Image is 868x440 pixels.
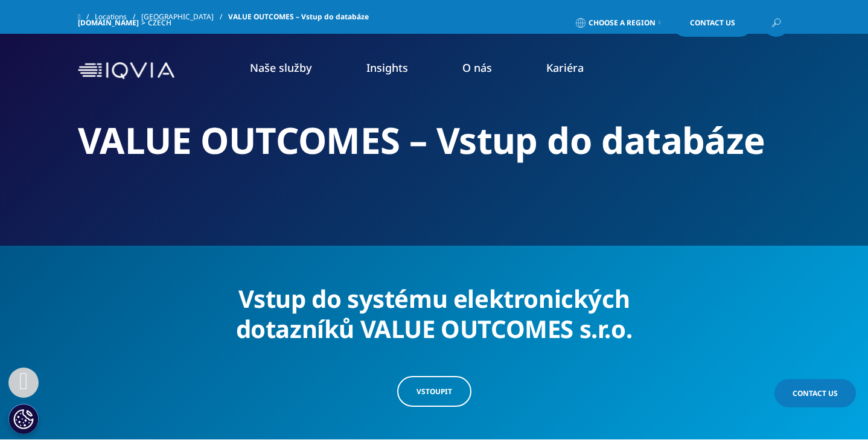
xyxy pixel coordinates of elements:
[793,388,838,398] span: Contact Us
[78,118,790,163] h2: VALUE OUTCOMES – Vstup do databáze
[8,404,39,434] button: Cookie Settings
[148,18,176,28] div: Czech
[201,276,667,344] div: Vstup do systému elektronických dotazníků VALUE OUTCOMES s.r.o.
[416,386,452,397] span: VSTOUPIT
[366,60,408,75] a: Insights
[78,18,139,28] a: [DOMAIN_NAME]
[179,42,790,99] nav: Primary
[397,376,471,407] a: VSTOUPIT
[690,19,735,27] span: Contact Us
[546,60,584,75] a: Kariéra
[589,18,656,28] span: Choose a Region
[774,379,856,407] a: Contact Us
[250,60,312,75] a: Naše služby
[672,9,753,37] a: Contact Us
[462,60,492,75] a: O nás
